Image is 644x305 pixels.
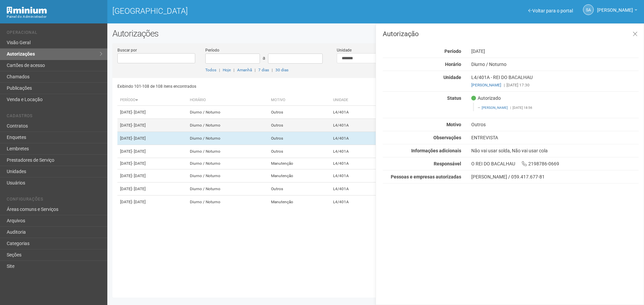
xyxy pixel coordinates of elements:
[330,196,378,209] td: L4/401A
[117,158,187,169] td: [DATE]
[268,106,330,119] td: Outros
[337,47,352,53] label: Unidade
[478,105,635,110] footer: [DATE] 18:56
[112,7,371,15] h1: [GEOGRAPHIC_DATA]
[187,169,268,182] td: Diurno / Noturno
[255,68,256,72] span: |
[443,75,461,80] strong: Unidade
[446,122,461,127] strong: Motivo
[471,83,501,87] a: [PERSON_NAME]
[445,62,461,67] strong: Horário
[117,196,187,209] td: [DATE]
[187,132,268,145] td: Diurno / Noturno
[233,68,234,72] span: |
[597,1,633,13] span: Silvio Anjos
[272,68,273,72] span: |
[447,95,461,101] strong: Status
[117,169,187,182] td: [DATE]
[117,145,187,158] td: [DATE]
[219,68,220,72] span: |
[330,119,378,132] td: L4/401A
[117,106,187,119] td: [DATE]
[132,110,146,115] span: - [DATE]
[268,132,330,145] td: Outros
[466,148,644,154] div: Não vai usar solda, Não vai usar cola
[117,132,187,145] td: [DATE]
[117,47,137,53] label: Buscar por
[275,68,288,72] a: 30 dias
[117,182,187,196] td: [DATE]
[132,149,146,154] span: - [DATE]
[7,113,102,121] li: Cadastros
[268,95,330,106] th: Motivo
[187,145,268,158] td: Diurno / Noturno
[187,106,268,119] td: Diurno / Noturno
[444,49,461,54] strong: Período
[466,74,644,88] div: L4/401A - REI DO BACALHAU
[330,95,378,106] th: Unidade
[411,148,461,153] strong: Informações adicionais
[205,47,219,53] label: Período
[7,14,102,20] div: Painel do Administrador
[205,68,216,72] a: Todos
[471,82,639,88] div: [DATE] 17:30
[187,119,268,132] td: Diurno / Noturno
[471,95,501,101] span: Autorizado
[187,182,268,196] td: Diurno / Noturno
[330,106,378,119] td: L4/401A
[187,196,268,209] td: Diurno / Noturno
[383,30,639,37] h3: Autorização
[471,174,639,180] div: [PERSON_NAME] / 059.417.677-81
[132,161,146,166] span: - [DATE]
[112,28,639,39] h2: Autorizações
[187,95,268,106] th: Horário
[466,122,644,128] div: Outros
[7,30,102,37] li: Operacional
[330,145,378,158] td: L4/401A
[597,8,637,14] a: [PERSON_NAME]
[466,135,644,141] div: ENTREVISTA
[510,106,511,109] span: |
[330,132,378,145] td: L4/401A
[528,8,573,13] a: Voltar para o portal
[268,145,330,158] td: Outros
[466,48,644,54] div: [DATE]
[268,196,330,209] td: Manutenção
[132,186,146,191] span: - [DATE]
[330,169,378,182] td: L4/401A
[466,161,644,167] div: O REI DO BACALHAU 2198786-0669
[482,106,508,109] a: [PERSON_NAME]
[258,68,269,72] a: 7 dias
[7,197,102,204] li: Configurações
[132,173,146,178] span: - [DATE]
[268,182,330,196] td: Outros
[132,200,146,204] span: - [DATE]
[583,4,594,15] a: SA
[391,174,461,179] strong: Pessoas e empresas autorizadas
[330,158,378,169] td: L4/401A
[187,158,268,169] td: Diurno / Noturno
[433,135,461,140] strong: Observações
[268,119,330,132] td: Outros
[132,136,146,141] span: - [DATE]
[237,68,252,72] a: Amanhã
[132,123,146,128] span: - [DATE]
[268,169,330,182] td: Manutenção
[330,182,378,196] td: L4/401A
[434,161,461,166] strong: Responsável
[268,158,330,169] td: Manutenção
[263,55,265,61] span: a
[466,61,644,67] div: Diurno / Noturno
[7,7,47,14] img: Minium
[117,95,187,106] th: Período
[117,81,381,91] div: Exibindo 101-108 de 108 itens encontrados
[117,119,187,132] td: [DATE]
[504,83,505,87] span: |
[223,68,231,72] a: Hoje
